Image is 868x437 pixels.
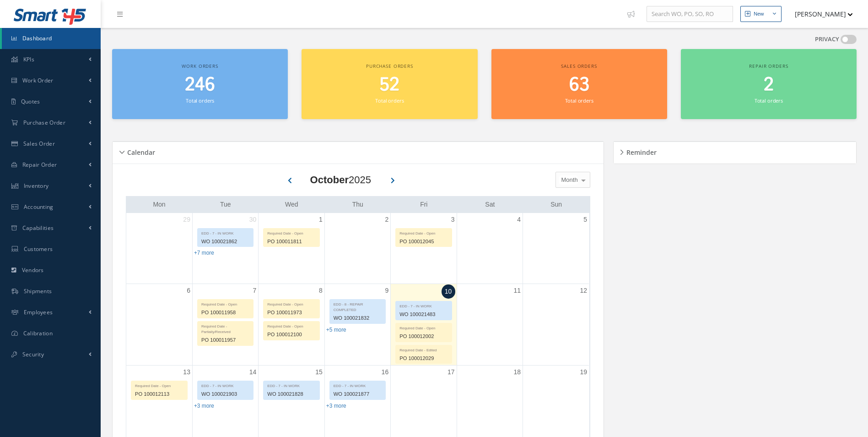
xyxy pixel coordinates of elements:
[198,307,253,318] div: PO 100011958
[578,284,589,297] a: October 12, 2025
[326,327,346,333] a: Show 5 more events
[523,213,589,284] td: October 5, 2025
[549,199,564,210] a: Sunday
[749,63,788,69] span: Repair orders
[446,366,457,379] a: October 17, 2025
[264,329,319,340] div: PO 100012100
[23,140,55,147] span: Sales Order
[23,55,34,63] span: KPIs
[248,213,259,226] a: September 30, 2025
[396,323,451,331] div: Required Date - Open
[330,381,385,389] div: EDD - 7 - IN WORK
[264,229,319,236] div: Required Date - Open
[131,381,187,389] div: Required Date - Open
[124,146,155,157] h5: Calendar
[624,146,657,157] h5: Reminder
[350,199,365,210] a: Thursday
[131,389,187,399] div: PO 100012113
[198,381,253,389] div: EDD - 7 - IN WORK
[647,6,733,22] input: Search WO, PO, SO, RO
[442,284,455,299] a: October 10, 2025
[330,300,385,313] div: EDD - 8 - REPAIR COMPLETED
[396,345,451,353] div: Required Date - Edited
[126,284,192,366] td: October 6, 2025
[396,309,451,320] div: WO 100021483
[310,174,349,186] b: October
[375,97,404,104] small: Total orders
[23,329,53,337] span: Calibration
[264,236,319,247] div: PO 100011811
[491,49,667,119] a: Sales orders 63 Total orders
[418,199,429,210] a: Friday
[764,72,774,98] span: 2
[264,389,319,399] div: WO 100021828
[559,175,578,185] span: Month
[186,97,214,104] small: Total orders
[22,224,54,232] span: Capabilities
[578,366,589,379] a: October 19, 2025
[324,284,390,366] td: October 9, 2025
[512,366,523,379] a: October 18, 2025
[198,389,253,399] div: WO 100021903
[523,284,589,366] td: October 12, 2025
[264,322,319,329] div: Required Date - Open
[22,76,54,84] span: Work Order
[218,199,233,210] a: Tuesday
[126,213,192,284] td: September 29, 2025
[457,213,523,284] td: October 4, 2025
[23,119,65,126] span: Purchase Order
[151,199,167,210] a: Monday
[22,266,44,274] span: Vendors
[24,308,53,316] span: Employees
[366,63,413,69] span: Purchase orders
[24,203,54,211] span: Accounting
[22,161,57,169] span: Repair Order
[24,182,49,190] span: Inventory
[310,172,371,187] div: 2025
[330,313,385,323] div: WO 100021832
[396,229,451,236] div: Required Date - Open
[740,6,782,22] button: New
[755,97,783,104] small: Total orders
[457,284,523,366] td: October 11, 2025
[582,213,589,226] a: October 5, 2025
[512,284,523,297] a: October 11, 2025
[569,72,589,98] span: 63
[198,322,253,335] div: Required Date - Partially/Received
[185,72,215,98] span: 246
[396,331,451,342] div: PO 100012002
[259,284,324,366] td: October 8, 2025
[317,213,324,226] a: October 1, 2025
[380,366,391,379] a: October 16, 2025
[182,63,218,69] span: Work orders
[194,403,214,409] a: Show 3 more events
[396,236,451,247] div: PO 100012045
[198,300,253,307] div: Required Date - Open
[449,213,457,226] a: October 3, 2025
[24,245,53,253] span: Customers
[264,300,319,307] div: Required Date - Open
[561,63,597,69] span: Sales orders
[198,229,253,236] div: EDD - 7 - IN WORK
[22,350,44,358] span: Security
[24,287,52,295] span: Shipments
[391,284,457,366] td: October 10, 2025
[248,366,259,379] a: October 14, 2025
[181,366,192,379] a: October 13, 2025
[194,250,214,256] a: Show 7 more events
[22,34,52,42] span: Dashboard
[264,381,319,389] div: EDD - 7 - IN WORK
[681,49,857,119] a: Repair orders 2 Total orders
[185,284,192,297] a: October 6, 2025
[198,335,253,345] div: PO 100011957
[379,72,399,98] span: 52
[198,236,253,247] div: WO 100021862
[815,35,839,44] label: PRIVACY
[754,10,764,18] div: New
[396,353,451,364] div: PO 100012029
[483,199,496,210] a: Saturday
[565,97,593,104] small: Total orders
[383,284,390,297] a: October 9, 2025
[2,28,101,49] a: Dashboard
[264,307,319,318] div: PO 100011973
